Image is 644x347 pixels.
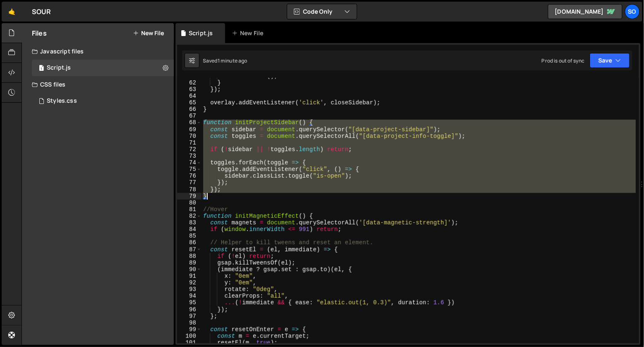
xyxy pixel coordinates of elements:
[39,65,44,72] span: 1
[177,80,202,86] div: 62
[177,266,202,273] div: 90
[177,213,202,219] div: 82
[177,173,202,179] div: 76
[177,133,202,140] div: 70
[177,306,202,313] div: 96
[177,226,202,233] div: 84
[203,57,248,64] div: Saved
[177,253,202,260] div: 88
[542,57,585,64] div: Prod is out of sync
[22,43,174,60] div: Javascript files
[177,313,202,320] div: 97
[32,60,174,76] div: 15904/42443.js
[177,320,202,326] div: 98
[133,30,164,36] button: New File
[177,206,202,213] div: 81
[177,200,202,206] div: 80
[218,57,248,64] div: 1 minute ago
[177,299,202,306] div: 95
[32,7,51,17] div: SOUR
[177,93,202,99] div: 64
[177,140,202,146] div: 71
[548,4,622,19] a: [DOMAIN_NAME]
[177,260,202,266] div: 89
[232,29,267,37] div: New File
[32,93,174,109] div: 15904/43115.css
[177,239,202,246] div: 86
[177,159,202,166] div: 74
[177,273,202,280] div: 91
[177,86,202,93] div: 63
[177,326,202,333] div: 99
[590,53,630,68] button: Save
[177,333,202,340] div: 100
[177,146,202,153] div: 72
[177,153,202,159] div: 73
[177,99,202,106] div: 65
[287,4,357,19] button: Code Only
[177,166,202,173] div: 75
[177,340,202,346] div: 101
[177,286,202,293] div: 93
[47,64,71,72] div: Script.js
[22,76,174,93] div: CSS files
[2,2,22,22] a: 🤙
[177,186,202,193] div: 78
[177,233,202,239] div: 85
[177,126,202,133] div: 69
[32,29,47,38] h2: Files
[177,106,202,113] div: 66
[177,246,202,253] div: 87
[177,179,202,186] div: 77
[177,193,202,200] div: 79
[177,119,202,126] div: 68
[177,280,202,286] div: 92
[177,293,202,299] div: 94
[189,29,213,37] div: Script.js
[177,219,202,226] div: 83
[625,4,640,19] a: SO
[47,97,77,105] div: Styles.css
[177,113,202,119] div: 67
